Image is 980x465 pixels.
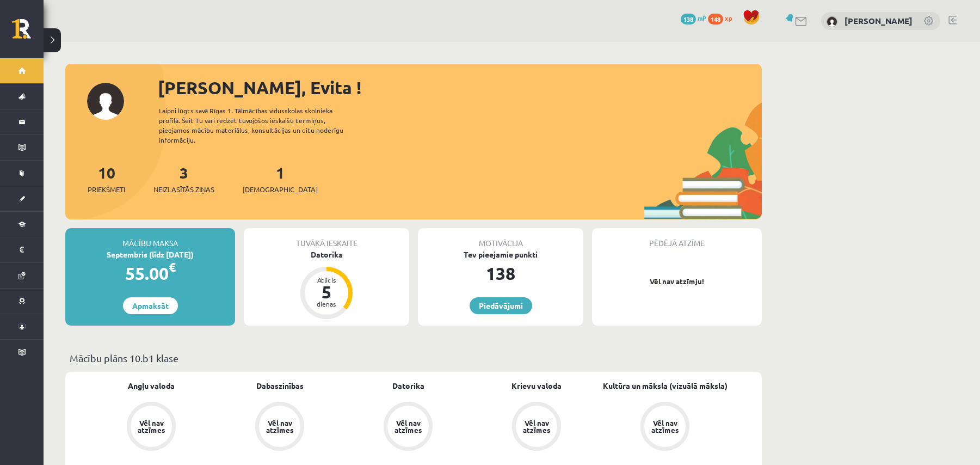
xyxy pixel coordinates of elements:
[597,276,756,287] p: Vēl nav atzīmju!
[88,184,125,195] span: Priekšmeti
[244,249,409,321] a: Datorika Atlicis 5 dienas
[827,16,837,27] img: Evita Kuhare
[65,249,235,260] div: Septembris (līdz [DATE])
[418,249,583,260] div: Tev pieejamie punkti
[153,184,214,195] span: Neizlasītās ziņas
[601,402,729,453] a: Vēl nav atzīmes
[159,106,362,145] div: Laipni lūgts savā Rīgas 1. Tālmācības vidusskolas skolnieka profilā. Šeit Tu vari redzēt tuvojošo...
[128,380,175,391] a: Angļu valoda
[264,419,295,433] div: Vēl nav atzīmes
[521,419,552,433] div: Vēl nav atzīmes
[708,14,737,22] a: 148 xp
[256,380,304,391] a: Dabaszinības
[592,228,762,249] div: Pēdējā atzīme
[845,15,913,26] a: [PERSON_NAME]
[310,277,343,283] div: Atlicis
[169,259,176,275] span: €
[123,297,178,314] a: Apmaksāt
[708,14,723,25] span: 148
[681,14,696,25] span: 138
[725,14,732,22] span: xp
[681,14,706,22] a: 138 mP
[88,163,125,195] a: 10Priekšmeti
[65,260,235,286] div: 55.00
[65,228,235,249] div: Mācību maksa
[603,380,728,391] a: Kultūra un māksla (vizuālā māksla)
[12,19,44,46] a: Rīgas 1. Tālmācības vidusskola
[418,260,583,286] div: 138
[511,380,562,391] a: Krievu valoda
[243,184,318,195] span: [DEMOGRAPHIC_DATA]
[244,228,409,249] div: Tuvākā ieskaite
[215,402,344,453] a: Vēl nav atzīmes
[244,249,409,260] div: Datorika
[392,380,424,391] a: Datorika
[136,419,167,433] div: Vēl nav atzīmes
[310,283,343,301] div: 5
[650,419,680,433] div: Vēl nav atzīmes
[70,351,757,365] p: Mācību plāns 10.b1 klase
[698,14,706,22] span: mP
[158,75,762,101] div: [PERSON_NAME], Evita !
[472,402,601,453] a: Vēl nav atzīmes
[310,301,343,307] div: dienas
[344,402,472,453] a: Vēl nav atzīmes
[87,402,215,453] a: Vēl nav atzīmes
[393,419,423,433] div: Vēl nav atzīmes
[243,163,318,195] a: 1[DEMOGRAPHIC_DATA]
[153,163,214,195] a: 3Neizlasītās ziņas
[418,228,583,249] div: Motivācija
[470,297,532,314] a: Piedāvājumi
